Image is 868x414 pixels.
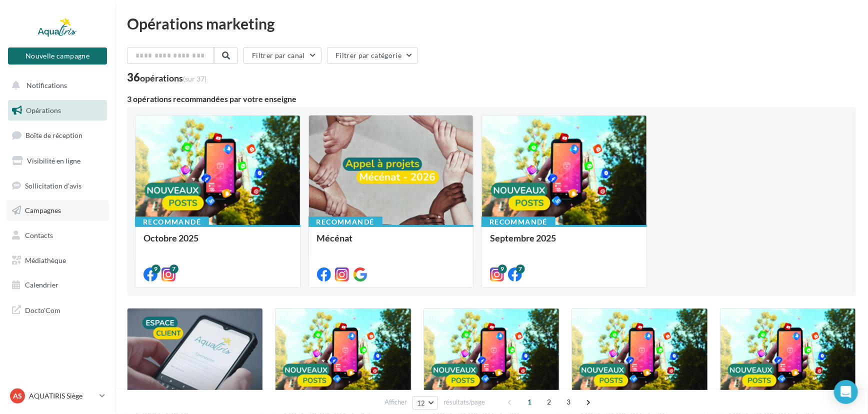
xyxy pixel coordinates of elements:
button: 12 [412,396,438,410]
a: Docto'Com [6,299,109,320]
a: Campagnes [6,200,109,221]
span: résultats/page [443,397,485,407]
div: 36 [127,72,206,83]
div: 7 [169,264,178,273]
a: Visibilité en ligne [6,150,109,171]
button: Nouvelle campagne [8,47,107,64]
span: AS [13,391,22,401]
span: 1 [522,394,538,410]
div: Octobre 2025 [143,233,292,253]
div: 7 [516,264,525,273]
a: Médiathèque [6,250,109,271]
div: 3 opérations recommandées par votre enseigne [127,95,856,103]
span: (sur 37) [183,74,206,83]
span: Docto'Com [25,303,60,316]
div: Opérations marketing [127,16,856,31]
span: Sollicitation d'avis [25,181,81,189]
button: Filtrer par canal [243,47,321,64]
button: Notifications [6,75,105,96]
a: Opérations [6,100,109,121]
div: 9 [151,264,160,273]
div: Septembre 2025 [490,233,638,253]
a: AS AQUATIRIS Siège [8,386,107,405]
span: Visibilité en ligne [27,156,80,165]
button: Filtrer par catégorie [327,47,418,64]
span: Contacts [25,231,53,239]
span: 3 [561,394,577,410]
div: Mécénat [317,233,465,253]
span: Boîte de réception [25,131,82,139]
span: Calendrier [25,280,58,289]
div: Recommandé [135,216,209,227]
span: Afficher [384,397,407,407]
div: Open Intercom Messenger [834,380,858,404]
a: Calendrier [6,274,109,295]
p: AQUATIRIS Siège [29,391,95,401]
span: 2 [541,394,557,410]
span: Médiathèque [25,256,66,264]
a: Contacts [6,225,109,246]
a: Boîte de réception [6,124,109,146]
div: 9 [498,264,507,273]
span: Notifications [26,81,67,89]
span: Opérations [26,106,61,114]
div: Recommandé [308,216,382,227]
span: 12 [417,399,425,407]
a: Sollicitation d'avis [6,175,109,196]
div: opérations [140,73,206,82]
div: Recommandé [481,216,555,227]
span: Campagnes [25,206,61,214]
